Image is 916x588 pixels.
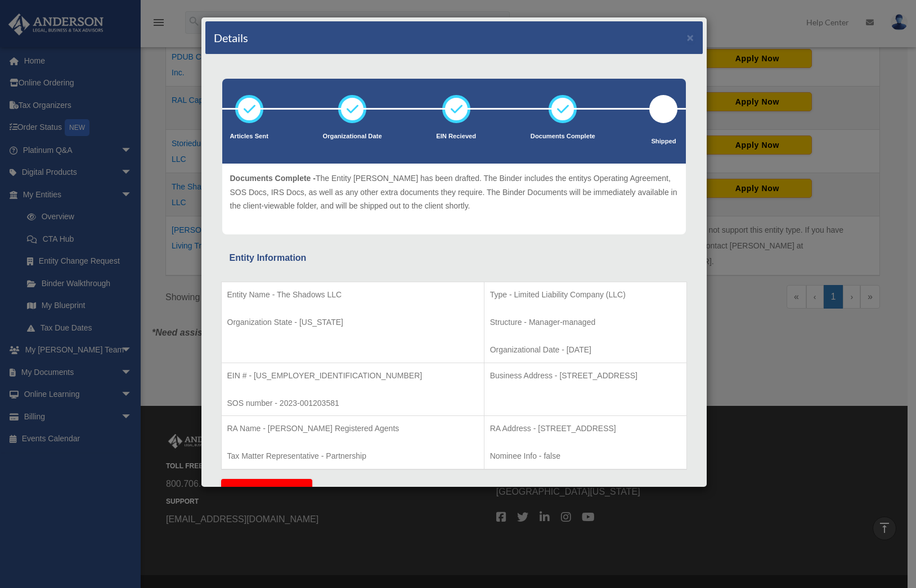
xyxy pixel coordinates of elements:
span: Documents Complete - [230,174,316,183]
p: Shipped [649,136,677,147]
p: Nominee Info - false [490,449,681,463]
p: RA Name - [PERSON_NAME] Registered Agents [227,422,478,436]
p: Organizational Date [323,131,382,142]
div: Entity Information [230,250,679,266]
p: Articles Sent [230,131,268,142]
p: Tax Matter Representative - Partnership [227,449,478,463]
p: Documents Complete [531,131,595,142]
p: The Entity [PERSON_NAME] has been drafted. The Binder includes the entitys Operating Agreement, S... [230,171,678,213]
h4: Details [214,30,248,46]
p: Type - Limited Liability Company (LLC) [490,288,681,302]
p: Organization State - [US_STATE] [227,315,478,329]
p: Structure - Manager-managed [490,315,681,329]
p: RA Address - [STREET_ADDRESS] [490,422,681,436]
p: EIN # - [US_EMPLOYER_IDENTIFICATION_NUMBER] [227,369,478,383]
p: SOS number - 2023-001203581 [227,396,478,410]
p: Business Address - [STREET_ADDRESS] [490,369,681,383]
p: Entity Name - The Shadows LLC [227,288,478,302]
p: EIN Recieved [436,131,476,142]
button: × [687,31,694,43]
p: Organizational Date - [DATE] [490,343,681,357]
